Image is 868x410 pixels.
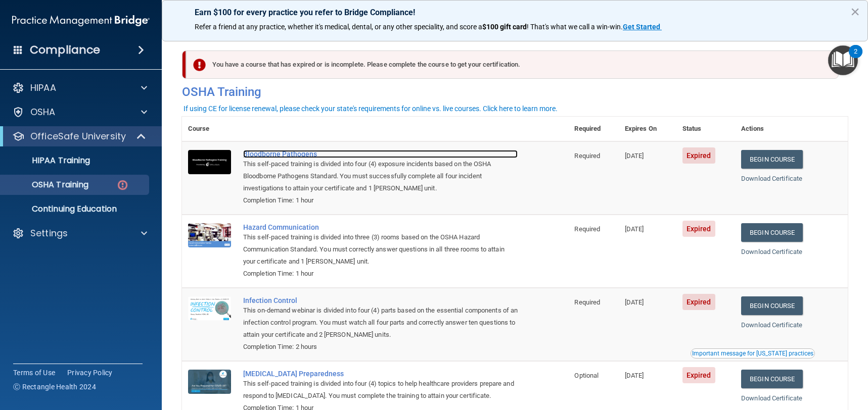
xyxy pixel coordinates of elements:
[735,117,848,141] th: Actions
[243,150,518,158] a: Bloodborne Pathogens
[682,221,715,237] span: Expired
[741,370,803,388] a: Begin Course
[243,341,518,353] div: Completion Time: 2 hours
[182,104,559,114] button: If using CE for license renewal, please check your state's requirements for online vs. live cours...
[619,117,676,141] th: Expires On
[568,117,618,141] th: Required
[854,52,857,65] div: 2
[12,82,147,94] a: HIPAA
[741,321,802,329] a: Download Certificate
[682,367,715,383] span: Expired
[13,382,96,392] span: Ⓒ Rectangle Health 2024
[623,23,660,31] strong: Get Started
[682,294,715,310] span: Expired
[682,147,715,164] span: Expired
[741,150,803,169] a: Begin Course
[186,50,839,79] div: You have a course that has expired or is incomplete. Please complete the course to get your certi...
[574,372,599,379] span: Optional
[30,82,56,94] p: HIPAA
[182,85,848,99] h4: OSHA Training
[30,130,126,142] p: OfficeSafe University
[527,23,623,31] span: ! That's what we call a win-win.
[7,180,88,190] p: OSHA Training
[243,296,518,304] a: Infection Control
[184,105,558,112] div: If using CE for license renewal, please check your state's requirements for online vs. live cours...
[195,8,835,17] p: Earn $100 for every practice you refer to Bridge Compliance!
[625,225,644,233] span: [DATE]
[676,117,735,141] th: Status
[7,156,90,166] p: HIPAA Training
[116,179,129,191] img: danger-circle.6113f641.png
[850,4,860,20] button: Close
[12,11,150,31] img: PMB logo
[623,23,662,31] a: Get Started
[828,45,858,75] button: Open Resource Center, 2 new notifications
[741,296,803,315] a: Begin Course
[195,23,482,31] span: Refer a friend at any practice, whether it's medical, dental, or any other speciality, and score a
[182,117,237,141] th: Course
[482,23,527,31] strong: $100 gift card
[30,227,68,239] p: Settings
[30,106,56,118] p: OSHA
[243,158,518,194] div: This self-paced training is divided into four (4) exposure incidents based on the OSHA Bloodborne...
[741,175,802,182] a: Download Certificate
[691,348,815,358] button: Read this if you are a dental practitioner in the state of CA
[12,227,147,239] a: Settings
[12,130,147,142] a: OfficeSafe University
[625,298,644,306] span: [DATE]
[574,152,600,160] span: Required
[574,225,600,233] span: Required
[67,368,113,378] a: Privacy Policy
[243,268,518,280] div: Completion Time: 1 hour
[692,350,813,356] div: Important message for [US_STATE] practices
[243,378,518,402] div: This self-paced training is divided into four (4) topics to help healthcare providers prepare and...
[243,304,518,341] div: This on-demand webinar is divided into four (4) parts based on the essential components of an inf...
[13,368,55,378] a: Terms of Use
[193,59,206,71] img: exclamation-circle-solid-danger.72ef9ffc.png
[7,204,145,214] p: Continuing Education
[243,194,518,207] div: Completion Time: 1 hour
[243,370,518,378] a: [MEDICAL_DATA] Preparedness
[574,298,600,306] span: Required
[12,106,147,118] a: OSHA
[741,394,802,402] a: Download Certificate
[30,43,100,57] h4: Compliance
[625,372,644,379] span: [DATE]
[243,231,518,268] div: This self-paced training is divided into three (3) rooms based on the OSHA Hazard Communication S...
[741,223,803,242] a: Begin Course
[243,223,518,231] a: Hazard Communication
[625,152,644,160] span: [DATE]
[741,248,802,255] a: Download Certificate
